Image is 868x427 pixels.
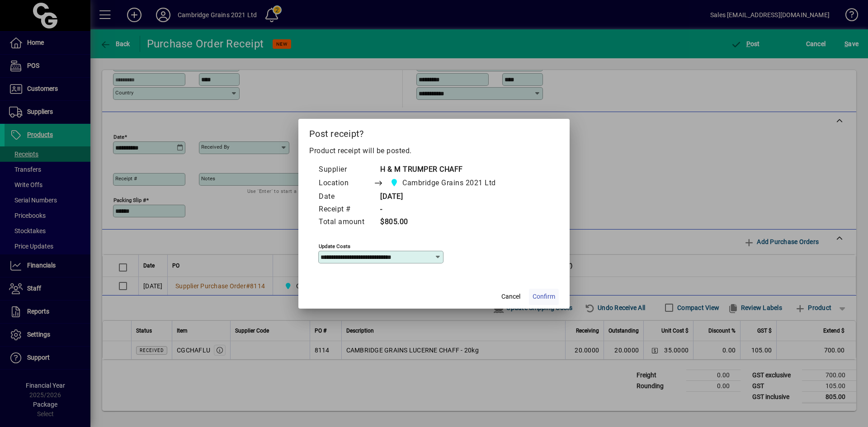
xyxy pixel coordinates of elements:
td: Date [318,191,373,203]
td: - [373,203,513,216]
button: Confirm [529,289,559,305]
td: H & M TRUMPER CHAFF [373,164,513,176]
p: Product receipt will be posted. [309,145,559,156]
td: $805.00 [373,216,513,229]
td: [DATE] [373,191,513,203]
td: Location [318,176,373,191]
mat-label: Update costs [319,243,350,249]
span: Confirm [533,292,555,301]
td: Total amount [318,216,373,229]
span: Cambridge Grains 2021 Ltd [402,178,496,188]
span: Cancel [501,292,520,301]
td: Receipt # [318,203,373,216]
td: Supplier [318,164,373,176]
span: Cambridge Grains 2021 Ltd [387,177,500,189]
h2: Post receipt? [298,119,570,145]
button: Cancel [496,289,525,305]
